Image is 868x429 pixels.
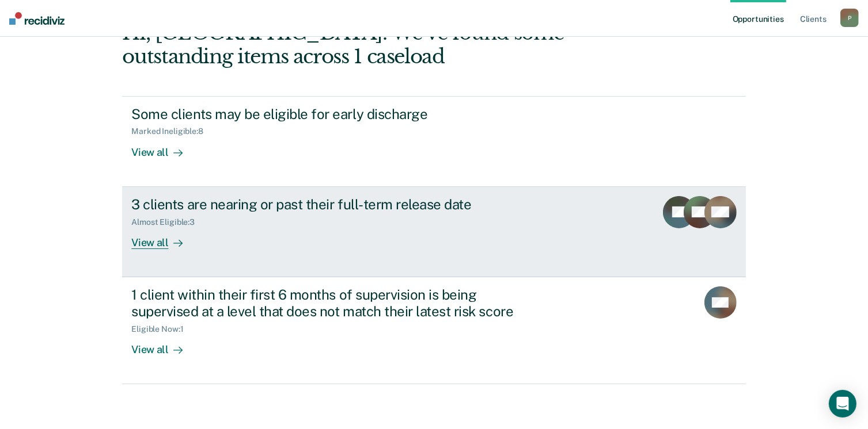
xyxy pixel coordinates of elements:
[9,12,65,25] img: Recidiviz
[122,21,621,68] div: Hi, [GEOGRAPHIC_DATA]. We’ve found some outstanding items across 1 caseload
[131,324,192,334] div: Eligible Now : 1
[131,217,204,227] div: Almost Eligible : 3
[131,286,536,320] div: 1 client within their first 6 months of supervision is being supervised at a level that does not ...
[122,187,745,277] a: 3 clients are nearing or past their full-term release dateAlmost Eligible:3View all
[131,136,196,159] div: View all
[122,277,745,384] a: 1 client within their first 6 months of supervision is being supervised at a level that does not ...
[840,9,859,27] button: P
[131,196,536,213] div: 3 clients are nearing or past their full-term release date
[131,106,536,122] div: Some clients may be eligible for early discharge
[829,390,856,417] div: Open Intercom Messenger
[131,127,212,136] div: Marked Ineligible : 8
[122,96,745,187] a: Some clients may be eligible for early dischargeMarked Ineligible:8View all
[131,227,196,249] div: View all
[131,334,196,356] div: View all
